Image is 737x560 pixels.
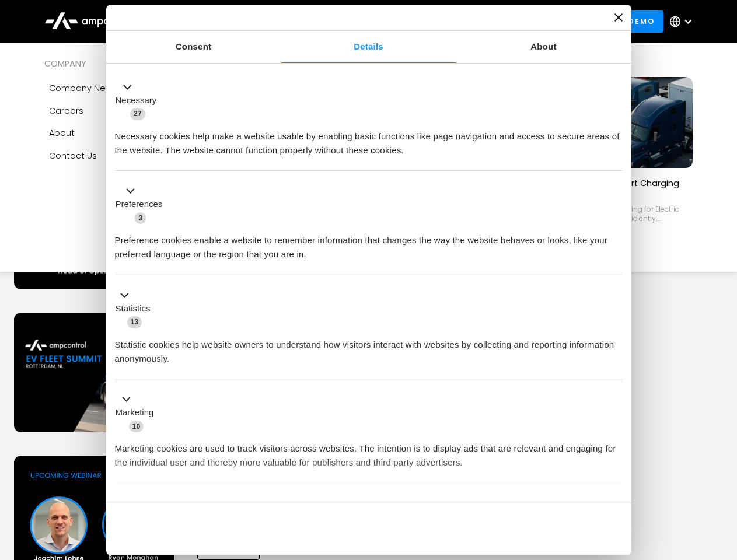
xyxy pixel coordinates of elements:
a: About [456,31,631,63]
a: Company news [44,77,189,99]
button: Okay [455,512,622,546]
a: Details [281,31,456,63]
button: Statistics (13) [115,288,158,329]
div: Marketing cookies are used to track visitors across websites. The intention is to display ads tha... [115,433,623,470]
div: Contact Us [49,149,97,162]
button: Unclassified (2) [115,496,211,511]
span: 10 [129,421,144,432]
div: Statistic cookies help website owners to understand how visitors interact with websites by collec... [115,329,623,366]
button: Marketing (10) [115,393,161,433]
a: Careers [44,100,189,122]
div: Careers [49,104,83,117]
button: Close banner [614,13,623,22]
span: 2 [193,498,204,510]
label: Statistics [116,302,151,316]
div: COMPANY [44,57,189,70]
div: About [49,127,75,139]
div: Company news [49,82,117,94]
span: 3 [135,212,146,224]
label: Necessary [116,94,157,107]
button: Necessary (27) [115,80,164,121]
span: 13 [127,316,142,328]
label: Preferences [116,198,163,211]
a: Contact Us [44,145,189,167]
a: Consent [106,31,281,63]
span: 27 [130,108,145,120]
div: Necessary cookies help make a website usable by enabling basic functions like page navigation and... [115,121,623,157]
div: Preference cookies enable a website to remember information that changes the way the website beha... [115,225,623,261]
a: About [44,122,189,144]
button: Preferences (3) [115,184,170,225]
label: Marketing [116,406,154,419]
